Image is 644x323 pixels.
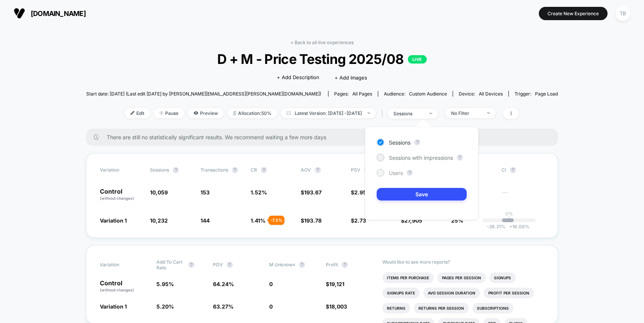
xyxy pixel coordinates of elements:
span: 63.27 % [213,303,234,310]
li: Items Per Purchase [382,272,434,283]
span: 1.41 % [251,217,265,224]
button: ? [407,170,413,176]
span: (without changes) [100,196,134,200]
img: calendar [287,111,291,115]
span: 10,232 [150,217,168,224]
span: Add To Cart Rate [156,259,185,270]
span: CI [502,167,543,173]
span: 16.00 % [505,224,529,229]
span: Start date: [DATE] (Last edit [DATE] by [PERSON_NAME][EMAIL_ADDRESS][PERSON_NAME][DOMAIN_NAME]) [86,91,321,97]
span: Latest Version: [DATE] - [DATE] [281,108,376,118]
img: end [159,111,163,115]
button: ? [457,154,463,161]
span: $ [326,303,347,310]
div: Trigger: [515,91,558,97]
span: $ [326,281,344,287]
span: 2.95 [354,189,366,196]
span: -26.21 % [487,224,505,229]
span: + Add Description [277,74,319,81]
span: Profit [326,262,338,267]
span: 5.95 % [156,281,174,287]
li: Profit Per Session [484,288,534,298]
span: $ [301,217,322,224]
span: 193.67 [304,189,322,196]
button: TB [613,6,633,21]
span: M Unknown [269,262,295,267]
span: Sessions [150,167,169,173]
span: 1.52 % [251,189,267,196]
button: ? [315,167,321,173]
span: 0 [269,281,273,287]
span: Variation 1 [100,217,127,224]
span: + Add Images [335,75,367,81]
span: Variation [100,167,142,173]
span: PSV [351,167,360,173]
button: ? [299,262,305,268]
img: end [429,113,432,114]
span: Page Load [535,91,558,97]
span: D + M - Price Testing 2025/08 [110,51,534,67]
button: ? [510,167,516,173]
span: Variation 1 [100,303,127,310]
span: Device: [453,91,508,97]
span: Sessions with impressions [389,154,453,161]
span: [DOMAIN_NAME] [31,10,86,18]
button: ? [188,262,194,268]
button: ? [173,167,179,173]
img: end [368,112,370,114]
span: Transactions [200,167,228,173]
span: 2.73 [354,217,366,224]
div: Pages: [334,91,372,97]
p: LIVE [408,55,427,64]
span: --- [502,190,544,201]
button: [DOMAIN_NAME] [11,7,88,19]
p: Would like to see more reports? [382,259,544,265]
span: | [380,108,388,119]
span: $ [351,217,366,224]
span: 64.24 % [213,281,234,287]
span: Allocation: 50% [227,108,277,118]
li: Pages Per Session [437,272,486,283]
button: Create New Experience [539,7,608,20]
span: 193.78 [304,217,322,224]
button: ? [414,139,420,145]
span: 10,059 [150,189,168,196]
div: - 7.5 % [268,216,284,225]
button: ? [232,167,238,173]
span: 18,003 [329,303,347,310]
img: edit [131,111,134,115]
span: $ [301,189,322,196]
button: ? [342,262,348,268]
img: rebalance [233,111,236,115]
span: 5.20 % [156,303,174,310]
span: Variation [100,259,142,270]
span: Sessions [389,139,410,146]
span: 19,121 [329,281,344,287]
img: end [487,112,490,114]
li: Subscriptions [472,303,513,313]
span: Preview [188,108,224,118]
div: sessions [393,111,424,116]
p: Control [100,188,142,201]
li: Returns Per Session [414,303,469,313]
span: Pause [154,108,184,118]
span: 0 [269,303,273,310]
span: PDV [213,262,223,267]
a: < Back to all live experiences [290,40,354,45]
span: 153 [200,189,210,196]
span: There are still no statistically significant results. We recommend waiting a few more days [107,134,543,140]
div: TB [616,6,630,21]
img: Visually logo [14,8,25,19]
span: 144 [200,217,210,224]
p: Control [100,280,149,293]
div: No Filter [451,110,481,116]
li: Signups [489,272,516,283]
span: (without changes) [100,288,134,292]
li: Signups Rate [382,288,420,298]
button: Save [377,188,467,200]
span: CR [251,167,257,173]
span: Edit [125,108,150,118]
li: Returns [382,303,410,313]
span: Users [389,170,403,176]
div: Audience: [384,91,447,97]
